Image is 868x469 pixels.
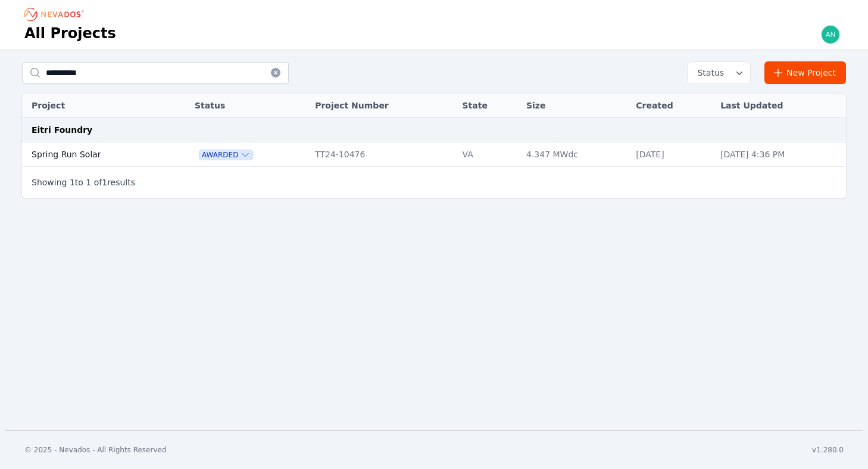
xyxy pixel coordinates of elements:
td: Spring Run Solar [22,142,168,167]
button: Awarded [199,150,252,160]
th: Created [630,94,714,118]
div: © 2025 - Nevados - All Rights Reserved [24,445,167,455]
th: Project [22,94,168,118]
h1: All Projects [24,24,116,43]
tr: Spring Run SolarAwardedTT24-10476VA4.347 MWdc[DATE][DATE] 4:36 PM [22,142,846,167]
div: v1.280.0 [812,445,844,455]
p: Showing to of results [32,176,135,188]
a: New Project [764,61,846,84]
th: State [457,94,520,118]
td: Eitri Foundry [22,118,846,142]
span: 1 [86,178,91,187]
th: Project Number [309,94,456,118]
nav: Breadcrumb [24,5,88,24]
td: [DATE] [630,142,714,167]
th: Size [520,94,630,118]
td: VA [457,142,520,167]
td: TT24-10476 [309,142,456,167]
span: 1 [70,178,75,187]
th: Last Updated [714,94,846,118]
button: Status [688,62,750,83]
td: [DATE] 4:36 PM [714,142,846,167]
span: Status [692,67,724,79]
td: 4.347 MWdc [520,142,630,167]
th: Status [189,94,309,118]
span: 1 [102,178,107,187]
img: andrew@nevados.solar [821,25,840,44]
